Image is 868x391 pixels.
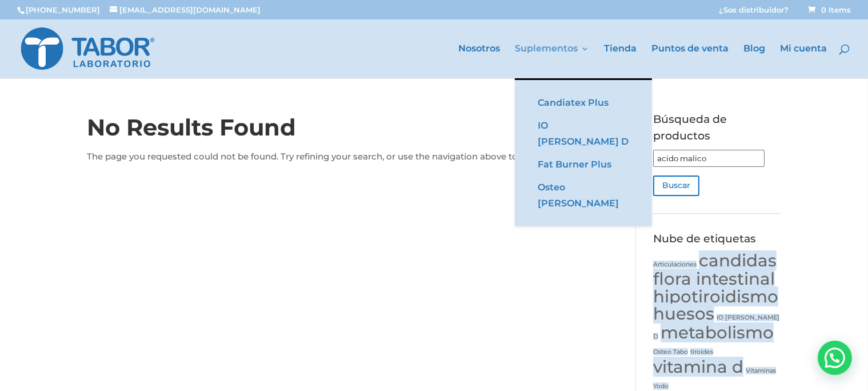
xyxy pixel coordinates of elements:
a: Yodo (1 producto) [653,382,669,390]
p: The page you requested could not be found. Try refining your search, or use the navigation above ... [87,149,598,164]
a: Articulaciones (1 producto) [653,261,697,268]
a: Vitaminas (1 producto) [746,367,776,374]
a: Puntos de venta [651,45,729,78]
img: Laboratorio Tabor [19,25,156,73]
a: [PHONE_NUMBER] [26,5,100,14]
a: flora intestinal (2 productos) [653,269,775,289]
a: candidas (2 productos) [699,250,777,270]
a: tiroides (1 producto) [690,348,713,356]
a: vitamina d (2 productos) [653,357,743,377]
span: 0 Items [808,5,851,14]
a: metabolismo (2 productos) [661,322,774,342]
a: Blog [743,45,765,78]
h4: Búsqueda de productos [653,111,781,150]
a: 0 Items [806,5,851,14]
a: IO [PERSON_NAME] D [526,114,641,153]
a: Osteo [PERSON_NAME] [526,176,641,215]
a: IO Tabor D (1 producto) [653,314,779,340]
a: Fat Burner Plus [526,153,641,176]
a: Osteo Tabo (1 producto) [653,348,688,356]
a: Suplementos [515,45,589,78]
h1: No Results Found [87,111,598,149]
button: Buscar [653,175,699,196]
a: ¿Sos distribuidor? [719,6,789,19]
input: Buscar productos… [653,150,765,167]
a: Mi cuenta [780,45,827,78]
a: Nosotros [458,45,500,78]
a: Candiatex Plus [526,91,641,114]
a: Tienda [604,45,637,78]
a: hipotiroidismo (2 productos) [653,286,778,306]
a: [EMAIL_ADDRESS][DOMAIN_NAME] [110,5,261,14]
a: huesos (2 productos) [653,304,714,324]
h4: Nube de etiquetas [653,231,781,253]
